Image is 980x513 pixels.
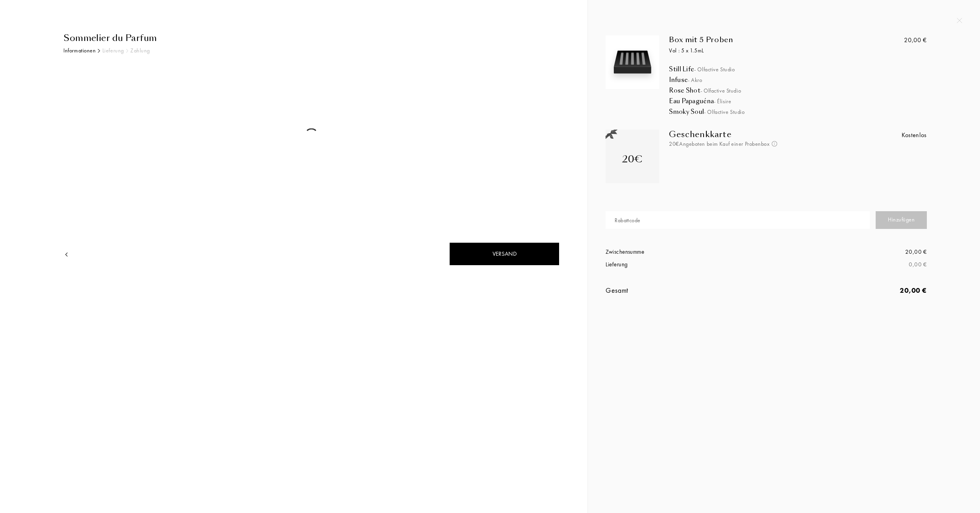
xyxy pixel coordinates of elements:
[608,37,657,87] img: box_5.svg
[772,141,777,147] img: info_voucher.png
[606,247,766,256] div: Zwischensumme
[766,247,927,256] div: 20,00 €
[669,87,955,95] div: Rose Shot
[704,108,745,115] span: - Olfactive Studio
[622,152,643,166] div: 20€
[606,130,617,139] img: gift_n.png
[876,211,927,229] div: Hinzufügen
[63,46,96,55] div: Informationen
[904,35,926,45] div: 20,00 €
[700,87,741,94] span: - Olfactive Studio
[126,49,128,53] img: arr_grey.svg
[669,76,955,84] div: Infuse
[102,46,124,55] div: Lieferung
[902,130,927,140] div: Kostenlos
[766,285,927,296] div: 20,00 €
[766,260,927,269] div: 0,00 €
[669,35,873,44] div: Box mit 5 Proben
[669,46,873,55] div: Vol : 5 x 1.5mL
[63,32,559,45] div: Sommelier du Parfum
[669,140,847,148] div: 20€ Angeboten beim Kauf einer Probenbox
[714,98,731,105] span: - Élisire
[669,65,955,73] div: Still Life
[669,130,847,139] div: Geschenkkarte
[63,251,70,258] img: arrow.png
[688,76,702,84] span: - Akro
[957,18,962,23] img: quit_onboard.svg
[130,46,150,55] div: Zahlung
[449,242,559,266] div: Versand
[615,216,640,225] div: Rabattcode
[98,49,100,53] img: arr_black.svg
[694,66,735,73] span: - Olfactive Studio
[669,108,955,116] div: Smoky Soul
[669,97,955,105] div: Eau Papaguéna
[606,285,766,296] div: Gesamt
[606,260,766,269] div: Lieferung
